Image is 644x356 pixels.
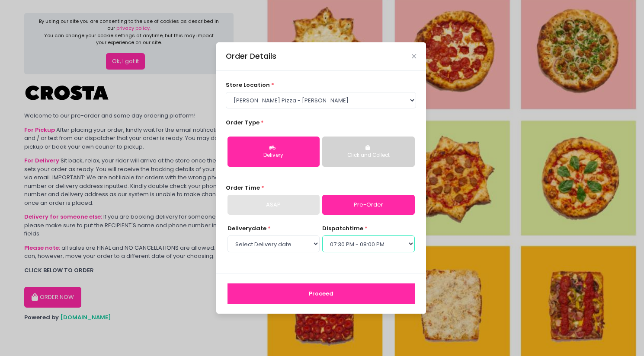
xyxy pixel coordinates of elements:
[322,137,414,167] button: Click and Collect
[322,224,363,232] span: dispatch time
[227,224,266,232] span: Delivery date
[227,137,320,167] button: Delivery
[234,152,314,159] div: Delivery
[227,283,415,304] button: Proceed
[328,152,408,159] div: Click and Collect
[226,51,276,62] div: Order Details
[412,54,416,58] button: Close
[226,81,270,89] span: store location
[322,195,414,215] a: Pre-Order
[226,118,260,127] span: Order Type
[226,184,260,192] span: Order Time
